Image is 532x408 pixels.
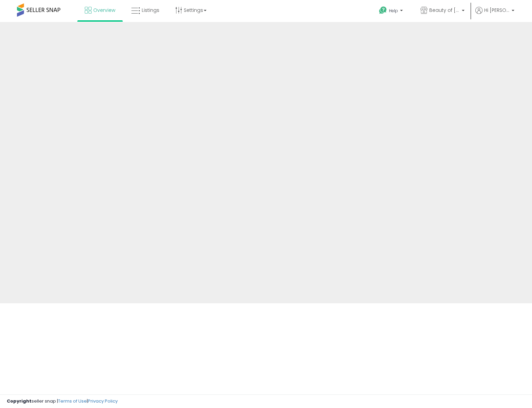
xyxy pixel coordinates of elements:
span: Listings [142,7,159,14]
span: Overview [93,7,115,14]
span: Hi [PERSON_NAME] [484,7,510,14]
span: Beauty of [GEOGRAPHIC_DATA] [429,7,460,14]
i: Get Help [379,6,387,15]
a: Hi [PERSON_NAME] [475,7,514,22]
span: Help [389,8,398,14]
a: Help [374,1,410,22]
